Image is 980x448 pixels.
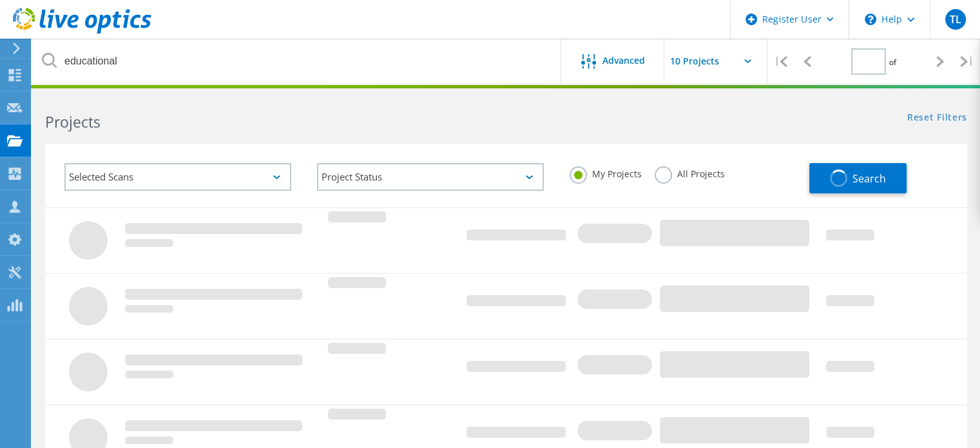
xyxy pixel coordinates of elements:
div: | [954,39,980,84]
div: | [767,39,794,84]
b: Projects [45,112,101,132]
label: All Projects [655,166,725,179]
button: Search [809,163,907,193]
span: of [889,57,896,68]
input: Search projects by name, owner, ID, company, etc [32,39,562,84]
a: Reset Filters [907,113,967,124]
a: Live Optics Dashboard [13,27,151,36]
svg: \n [865,14,876,25]
div: Project Status [317,163,544,191]
span: TL [949,14,961,24]
label: My Projects [570,166,642,179]
div: Selected Scans [64,163,291,191]
span: Search [852,171,886,186]
span: Advanced [602,56,645,65]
